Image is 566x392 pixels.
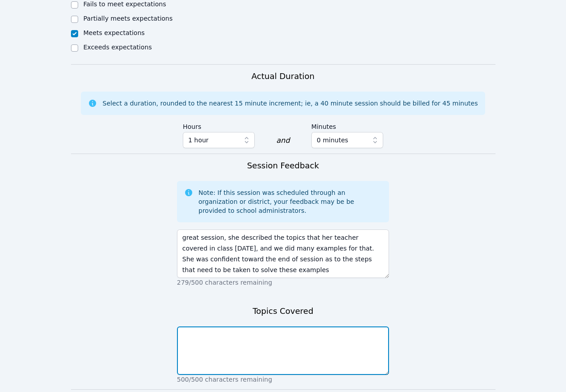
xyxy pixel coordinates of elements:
[247,159,319,172] h3: Session Feedback
[84,29,145,36] label: Meets expectations
[102,99,478,108] div: Select a duration, rounded to the nearest 15 minute increment; ie, a 40 minute session should be ...
[177,278,389,287] p: 279/500 characters remaining
[311,119,383,132] label: Minutes
[188,135,208,145] span: 1 hour
[252,305,313,317] h3: Topics Covered
[311,132,383,148] button: 0 minutes
[84,44,152,51] label: Exceeds expectations
[177,375,389,384] p: 500/500 characters remaining
[276,135,290,146] div: and
[317,135,348,145] span: 0 minutes
[183,132,255,148] button: 1 hour
[177,229,389,278] textarea: great session, she described the topics that her teacher covered in class [DATE], and we did many...
[252,70,314,83] h3: Actual Duration
[84,15,173,22] label: Partially meets expectations
[183,119,255,132] label: Hours
[84,0,166,8] label: Fails to meet expectations
[199,188,382,215] div: Note: If this session was scheduled through an organization or district, your feedback may be be ...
